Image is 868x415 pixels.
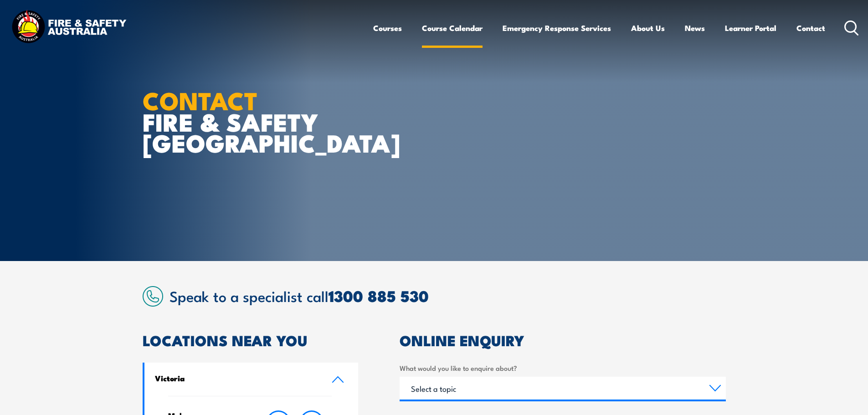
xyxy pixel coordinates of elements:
a: News [685,16,705,40]
strong: CONTACT [143,81,258,118]
a: Victoria [144,363,359,396]
a: Learner Portal [725,16,776,40]
h4: Victoria [155,373,318,383]
a: Contact [796,16,825,40]
a: Emergency Response Services [503,16,611,40]
a: Course Calendar [422,16,483,40]
h1: FIRE & SAFETY [GEOGRAPHIC_DATA] [143,89,368,153]
h2: Speak to a specialist call [169,287,726,304]
h2: LOCATIONS NEAR YOU [143,333,359,346]
h2: ONLINE ENQUIRY [400,333,726,346]
a: 1300 885 530 [329,283,429,307]
a: About Us [631,16,665,40]
label: What would you like to enquire about? [400,363,726,373]
a: Courses [373,16,402,40]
